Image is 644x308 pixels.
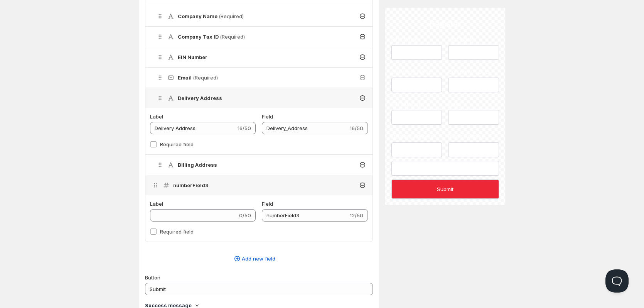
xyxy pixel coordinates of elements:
h4: numberField3 [173,181,208,189]
button: Submit [391,179,499,199]
label: First Name [391,36,442,43]
h4: Company Tax ID [178,33,245,41]
span: Label [150,201,163,207]
label: Company Tax ID [448,68,499,76]
h4: Email [178,74,218,81]
span: (Required) [219,13,244,19]
h2: Register [391,19,499,29]
h4: Billing Address [178,161,217,169]
span: Field [262,113,273,120]
button: Add new field [140,252,368,265]
iframe: Help Scout Beacon - Open [605,269,629,293]
span: Field [262,201,273,207]
label: EIN Number [391,100,442,108]
span: Label [150,113,163,120]
span: (Required) [193,74,218,81]
label: Last Name [448,36,499,43]
label: Delivery Address [391,133,442,140]
span: Required field [160,141,194,147]
h4: EIN Number [178,53,207,61]
h4: Delivery Address [178,94,222,102]
label: Company Name [391,68,442,76]
span: Add new field [242,255,275,262]
span: (Required) [220,34,245,40]
label: Billing Address [448,133,499,140]
span: Button [145,274,160,281]
div: Email [448,100,499,108]
h4: Company Name [178,12,244,20]
span: Required field [160,228,194,235]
